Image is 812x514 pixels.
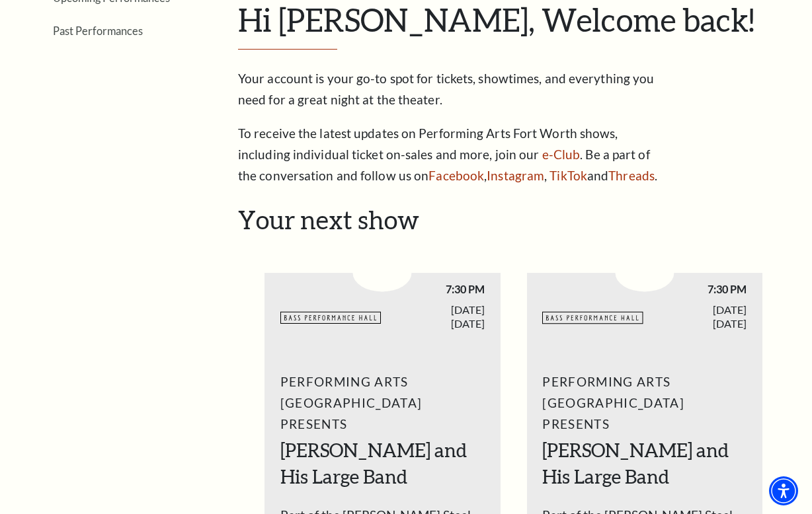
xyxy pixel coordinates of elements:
[769,476,798,505] div: Accessibility Menu
[542,147,581,162] a: e-Club
[549,168,587,183] a: TikTok - open in a new tab
[238,205,789,235] h2: Your next show
[238,123,668,186] p: To receive the latest updates on Performing Arts Fort Worth shows, including individual ticket on...
[542,371,747,435] span: Performing Arts [GEOGRAPHIC_DATA] Presents
[382,282,485,296] span: 7:30 PM
[280,437,485,490] h2: [PERSON_NAME] and His Large Band
[487,168,544,183] a: Instagram - open in a new tab
[645,282,747,296] span: 7:30 PM
[645,303,747,330] span: [DATE] [DATE]
[542,437,747,490] h2: [PERSON_NAME] and His Large Band
[53,24,143,37] a: Past Performances
[587,168,608,183] span: and
[608,168,655,183] a: Threads - open in a new tab
[238,1,789,50] h1: Hi [PERSON_NAME], Welcome back!
[280,371,485,435] span: Performing Arts [GEOGRAPHIC_DATA] Presents
[428,168,484,183] a: Facebook - open in a new tab
[238,68,668,110] p: Your account is your go-to spot for tickets, showtimes, and everything you need for a great night...
[382,303,485,330] span: [DATE] [DATE]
